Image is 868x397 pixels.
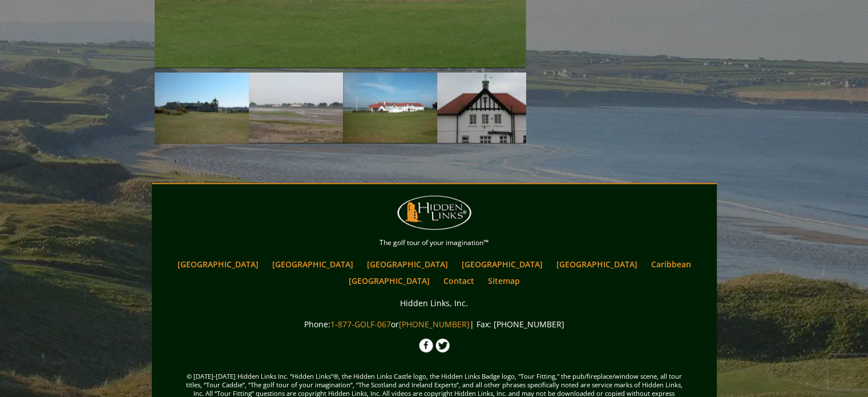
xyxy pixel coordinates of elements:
[361,256,454,272] a: [GEOGRAPHIC_DATA]
[435,338,450,352] img: Twitter
[419,338,433,352] img: Facebook
[438,272,480,289] a: Contact
[155,317,714,331] p: Phone: or | Fax: [PHONE_NUMBER]
[267,256,359,272] a: [GEOGRAPHIC_DATA]
[172,256,264,272] a: [GEOGRAPHIC_DATA]
[551,256,643,272] a: [GEOGRAPHIC_DATA]
[482,272,526,289] a: Sitemap
[330,319,391,330] a: 1-877-GOLF-067
[645,256,697,272] a: Caribbean
[155,296,714,310] p: Hidden Links, Inc.
[343,272,435,289] a: [GEOGRAPHIC_DATA]
[399,319,470,330] a: [PHONE_NUMBER]
[155,236,714,249] p: The golf tour of your imagination™
[456,256,548,272] a: [GEOGRAPHIC_DATA]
